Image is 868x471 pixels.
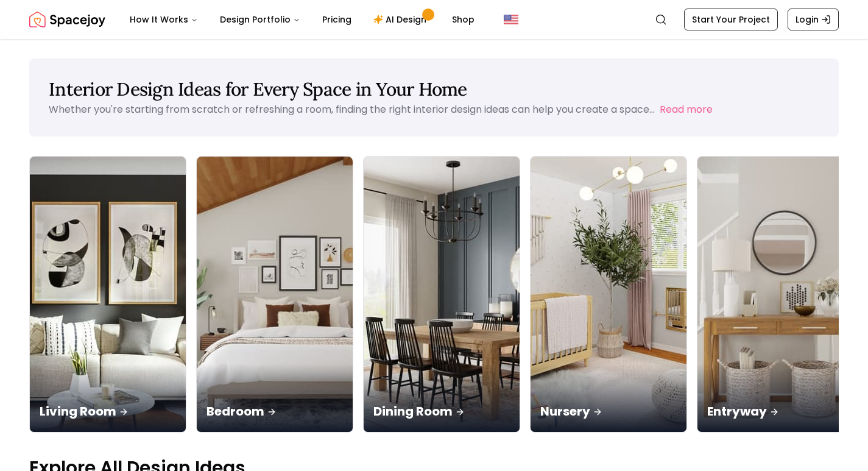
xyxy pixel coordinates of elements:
p: Bedroom [206,403,343,420]
a: EntrywayEntryway [697,156,854,433]
p: Nursery [540,403,677,420]
img: Dining Room [364,157,520,432]
a: NurseryNursery [530,156,687,433]
img: Nursery [531,157,686,432]
a: Spacejoy [29,7,105,32]
img: United States [504,12,518,27]
a: BedroomBedroom [196,156,353,433]
img: Entryway [697,157,853,432]
img: Living Room [30,157,186,432]
p: Whether you're starting from scratch or refreshing a room, finding the right interior design idea... [49,102,655,116]
a: Living RoomLiving Room [29,156,186,433]
a: Login [788,9,839,30]
a: AI Design [364,7,440,32]
a: Pricing [312,7,361,32]
p: Dining Room [373,403,510,420]
button: How It Works [120,7,208,32]
p: Entryway [707,403,844,420]
img: Spacejoy Logo [29,7,105,32]
h1: Interior Design Ideas for Every Space in Your Home [49,78,819,100]
p: Living Room [40,403,176,420]
a: Shop [442,7,484,32]
img: Bedroom [197,157,353,432]
button: Design Portfolio [210,7,310,32]
nav: Main [120,7,484,32]
a: Dining RoomDining Room [363,156,520,433]
button: Read more [660,102,713,117]
a: Start Your Project [684,9,778,30]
